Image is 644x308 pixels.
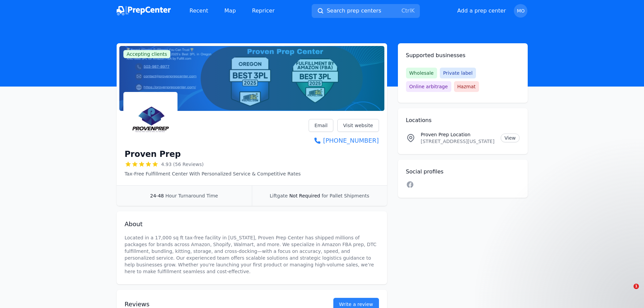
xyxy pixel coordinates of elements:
button: Search prep centersCtrlK [312,4,420,18]
span: Wholesale [406,68,437,78]
p: Proven Prep Location [421,131,496,138]
h2: Supported businesses [406,51,520,60]
span: Private label [440,68,476,78]
kbd: K [411,7,415,14]
a: Email [309,119,333,132]
span: 4.93 (56 Reviews) [161,161,204,168]
span: Online arbitrage [406,81,451,92]
span: Not Required [289,193,320,198]
p: Located in a 17,000 sq ft tax-free facility in [US_STATE], Proven Prep Center has shipped million... [125,234,379,275]
a: Visit website [337,119,379,132]
a: View [501,134,519,142]
span: Liftgate [270,193,288,198]
h2: About [125,219,379,229]
h2: Locations [406,116,520,124]
button: MO [514,4,527,18]
a: Recent [184,4,214,18]
h2: Social profiles [406,168,520,176]
a: Map [219,4,241,18]
a: Repricer [247,4,280,18]
p: Tax-Free Fulfillment Center With Personalized Service & Competitive Rates [125,170,301,177]
iframe: Intercom live chat [620,284,636,300]
span: Hazmat [454,81,479,92]
kbd: Ctrl [401,7,411,14]
a: [PHONE_NUMBER] [309,136,379,145]
span: Search prep centers [327,7,381,15]
span: MO [517,8,525,13]
h1: Proven Prep [125,149,181,160]
img: PrepCenter [117,6,171,16]
span: Hour Turnaround Time [165,193,218,198]
span: 1 [634,284,639,289]
img: Proven Prep [125,93,176,145]
p: [STREET_ADDRESS][US_STATE] [421,138,496,145]
button: Add a prep center [457,7,506,15]
span: for Pallet Shipments [321,193,369,198]
span: 24-48 [150,193,164,198]
span: Accepting clients [123,50,171,58]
